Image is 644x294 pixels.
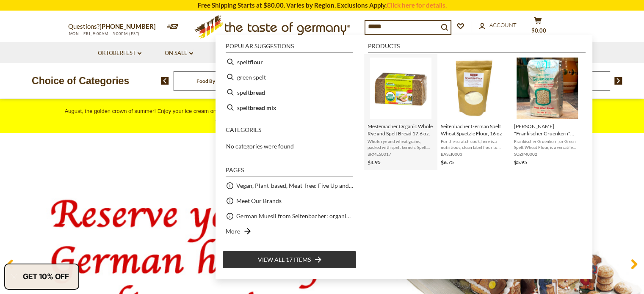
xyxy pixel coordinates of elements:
li: Meet Our Brands [222,193,357,209]
li: Vegan, Plant-based, Meat-free: Five Up and Coming Brands [222,178,357,193]
a: Meet Our Brands [236,196,282,206]
span: $6.75 [441,159,454,165]
span: $0.00 [531,27,546,34]
span: [PERSON_NAME] "Frankischer Gruenkern" Green Spelt Flour, 8.5 oz [514,123,580,137]
li: spelt bread [222,85,357,100]
span: No categories were found [226,143,294,150]
li: German Muesli from Seitenbacher: organic and natural food at its best. [222,209,357,224]
span: MON - FRI, 9:00AM - 5:00PM (EST) [68,31,140,36]
b: bread [250,88,265,97]
li: spelt flour [222,54,357,69]
span: $5.95 [514,159,527,165]
li: Zimmermann-Muehle "Frankischer Gruenkern" Green Spelt Flour, 8.5 oz [511,54,584,170]
li: View all 17 items [222,251,357,269]
li: Pages [226,167,353,176]
span: BASEI0003 [441,151,507,157]
span: View all 17 items [258,255,311,264]
li: green spelt [222,69,357,85]
span: BRMES0017 [368,151,434,157]
li: Products [368,43,586,52]
button: $0.00 [525,16,551,38]
span: SOZIM0002 [514,151,580,157]
a: German Muesli from Seitenbacher: organic and natural food at its best. [236,211,353,221]
b: flour [250,57,263,67]
li: Mestemacher Organic Whole Rye and Spelt Bread 17.6 oz. [364,54,437,170]
div: Instant Search Results [216,35,592,279]
b: bread mix [250,103,276,113]
a: Vegan, Plant-based, Meat-free: Five Up and Coming Brands [236,181,353,190]
a: Seitenbacher German Spelt Wheat Spaetzle Flour, 16 ozFor the scratch cook, here is a nutritious, ... [441,58,507,167]
img: Mestemacher Organic Whole Rye and Spelt Bread [370,58,431,119]
img: previous arrow [161,77,169,85]
a: [PHONE_NUMBER] [100,22,156,30]
span: $4.95 [368,159,381,165]
span: For the scratch cook, here is a nutritious, clean label flour to make authentic spaetzle. The spe... [441,138,507,150]
span: Mestemacher Organic Whole Rye and Spelt Bread 17.6 oz. [368,123,434,137]
a: Oktoberfest [98,49,141,58]
span: Frankischer Gruenkern, or Green Spelt Wheat Flour, is a versatile and highly nutritious cereal th... [514,138,580,150]
a: Food By Category [196,78,237,84]
img: next arrow [614,77,622,85]
span: Account [489,22,517,28]
a: [PERSON_NAME] "Frankischer Gruenkern" Green Spelt Flour, 8.5 ozFrankischer Gruenkern, or Green Sp... [514,58,580,167]
li: Categories [226,127,353,136]
li: Popular suggestions [226,43,353,52]
a: Mestemacher Organic Whole Rye and Spelt BreadMestemacher Organic Whole Rye and Spelt Bread 17.6 o... [368,58,434,167]
li: spelt bread mix [222,100,357,115]
span: Seitenbacher German Spelt Wheat Spaetzle Flour, 16 oz [441,123,507,137]
a: Click here for details. [387,1,447,9]
li: Seitenbacher German Spelt Wheat Spaetzle Flour, 16 oz [437,54,511,170]
span: August, the golden crown of summer! Enjoy your ice cream on a sun-drenched afternoon with unique ... [65,108,580,125]
span: Whole rye and wheat grains, packed with spelt kernels. Spelt (Dinkel in German) is a highly nutri... [368,138,434,150]
a: Account [479,21,517,30]
p: Questions? [68,21,162,32]
a: On Sale [165,49,193,58]
li: More [222,224,357,239]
